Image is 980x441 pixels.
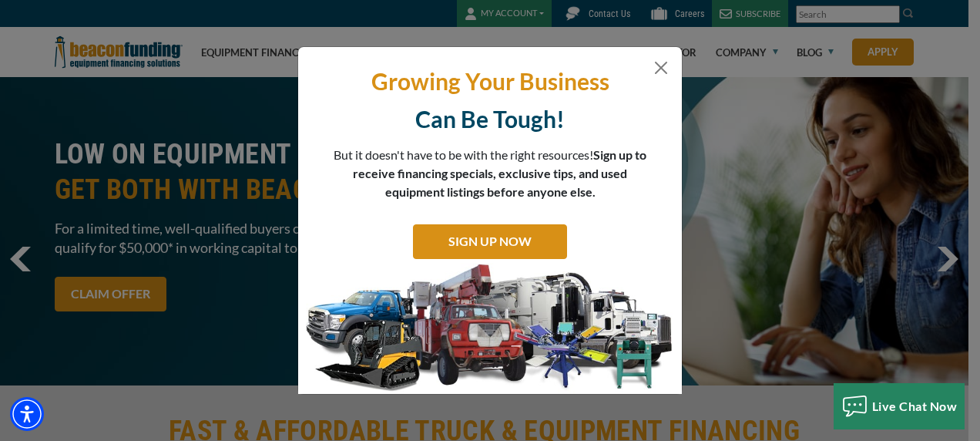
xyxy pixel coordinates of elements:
p: But it doesn't have to be with the right resources! [333,146,647,201]
button: Live Chat Now [834,383,965,429]
button: Close [652,59,670,77]
span: Sign up to receive financing specials, exclusive tips, and used equipment listings before anyone ... [353,147,646,199]
div: Accessibility Menu [10,397,44,431]
img: subscribe-modal.jpg [298,263,682,394]
p: Growing Your Business [310,66,670,96]
p: Can Be Tough! [310,104,670,134]
span: Live Chat Now [872,399,958,413]
a: SIGN UP NOW [413,224,567,259]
